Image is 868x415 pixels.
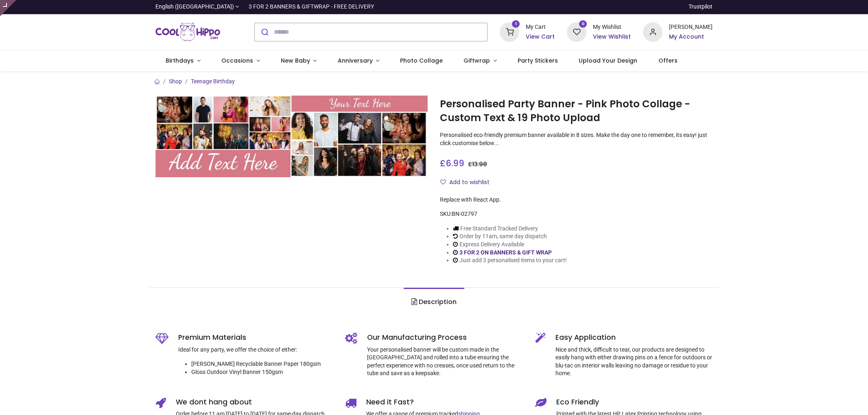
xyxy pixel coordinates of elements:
[452,211,477,217] span: BN-02797
[579,20,587,28] sup: 0
[512,20,520,28] sup: 1
[472,160,487,168] span: 13.98
[338,56,373,65] span: Anniversary
[178,332,333,343] h5: Premium Materials
[567,28,586,35] a: 0
[555,346,713,378] p: Nice and thick, difficult to tear, our products are designed to easily hang with either drawing p...
[176,397,333,407] h5: We dont hang about
[446,157,464,169] span: 6.99
[593,33,631,41] a: View Wishlist
[440,157,464,169] span: £
[500,28,519,35] a: 1
[468,160,487,168] span: £
[249,3,374,11] div: 3 FOR 2 BANNERS & GIFTWRAP - FREE DELIVERY
[367,346,523,378] p: Your personalised banner will be custom made in the [GEOGRAPHIC_DATA] and rolled into a tube ensu...
[404,288,464,316] a: Description
[367,332,523,343] h5: Our Manufacturing Process
[556,397,713,407] h5: Eco Friendly
[155,21,221,43] a: Logo of Cool Hippo
[191,368,333,376] li: Gloss Outdoor Vinyl Banner 150gsm
[669,23,713,31] div: [PERSON_NAME]
[255,23,274,41] button: Submit
[689,3,713,11] a: Trustpilot
[440,210,713,218] div: SKU:
[453,256,567,265] li: Just add 3 personalised items to your cart!
[453,241,567,249] li: Express Delivery Available
[191,360,333,368] li: [PERSON_NAME] Recyclable Banner Paper 180gsm
[270,50,327,72] a: New Baby
[327,50,390,72] a: Anniversary
[221,56,253,65] span: Occasions
[464,56,490,65] span: Giftwrap
[400,56,443,65] span: Photo Collage
[593,23,631,31] div: My Wishlist
[453,50,507,72] a: Giftwrap
[155,96,428,177] img: Personalised Party Banner - Pink Photo Collage - Custom Text & 19 Photo Upload
[169,78,182,85] a: Shop
[166,56,194,65] span: Birthdays
[440,196,713,204] div: Replace with React App.
[526,23,555,31] div: My Cart
[526,33,555,41] a: View Cart
[281,56,310,65] span: New Baby
[658,56,678,65] span: Offers
[555,332,713,343] h5: Easy Application
[459,249,552,256] a: 3 FOR 2 ON BANNERS & GIFT WRAP
[155,21,221,43] img: Cool Hippo
[579,56,637,65] span: Upload Your Design
[211,50,270,72] a: Occasions
[518,56,558,65] span: Party Stickers
[191,78,235,85] a: Teenage Birthday
[440,176,496,189] button: Add to wishlistAdd to wishlist
[155,50,211,72] a: Birthdays
[453,225,567,233] li: Free Standard Tracked Delivery
[440,97,713,125] h1: Personalised Party Banner - Pink Photo Collage - Custom Text & 19 Photo Upload
[155,3,239,11] a: English ([GEOGRAPHIC_DATA])
[453,232,567,241] li: Order by 11am, same day dispatch
[178,346,333,354] p: Ideal for any party, we offer the choice of either:
[366,397,523,407] h5: Need it Fast?
[440,131,713,147] p: Personalised eco-friendly premium banner available in 8 sizes. Make the day one to remember, its ...
[440,179,446,185] i: Add to wishlist
[669,33,713,41] a: My Account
